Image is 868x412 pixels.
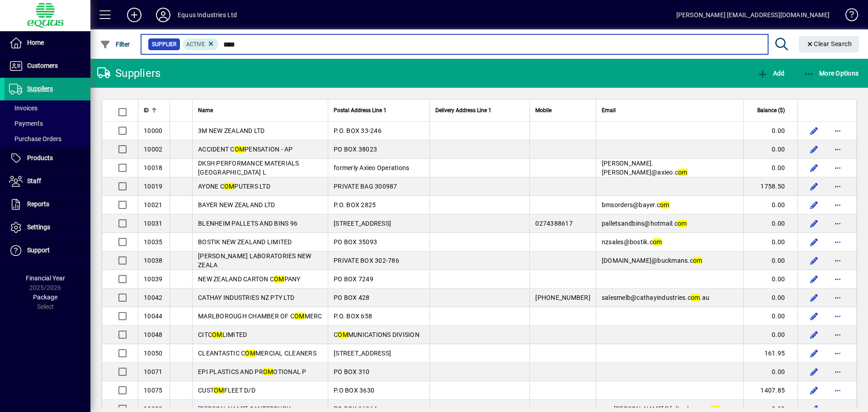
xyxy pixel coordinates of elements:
span: 10048 [144,331,162,338]
span: 10044 [144,313,162,320]
button: Edit [807,142,821,156]
button: Clear [799,36,859,52]
a: Products [5,147,90,170]
span: Name [198,105,213,115]
div: Equus Industries Ltd [178,8,237,22]
button: More options [830,198,845,212]
em: OM [214,387,224,394]
button: More options [830,142,845,156]
button: More options [830,179,845,194]
button: Edit [807,253,821,268]
span: Invoices [9,104,38,112]
span: Home [27,39,44,46]
a: Staff [5,170,90,193]
span: Suppliers [27,85,53,92]
button: More options [830,253,845,268]
span: P.O. BOX 2825 [334,201,376,208]
td: 1758.50 [743,177,797,196]
span: BLENHEIM PALLETS AND BINS 96 [198,220,297,227]
span: P.O. BOX 658 [334,313,372,320]
em: OM [338,331,348,338]
span: Balance ($) [757,105,785,115]
span: Package [33,294,57,301]
a: Reports [5,193,90,216]
span: PO BOX 35093 [334,238,377,246]
span: 10031 [144,220,162,227]
span: Active [186,41,205,47]
button: Profile [149,7,178,23]
span: PO BOX 7249 [334,275,373,283]
span: Add [757,70,784,77]
span: 10038 [144,257,162,264]
td: 0.00 [743,196,797,214]
span: Support [27,246,50,254]
span: C MUNICATIONS DIVISION [334,331,420,338]
a: Payments [5,116,90,131]
span: PRIVATE BAG 300987 [334,183,397,190]
button: Edit [807,383,821,398]
mat-chip: Activation Status: Active [183,38,219,50]
td: 0.00 [743,159,797,177]
td: 161.95 [743,344,797,363]
span: Supplier [152,40,176,49]
button: Edit [807,161,821,175]
td: 0.00 [743,307,797,326]
span: Payments [9,120,43,127]
td: 0.00 [743,122,797,140]
span: Clear Search [806,40,852,47]
span: CLEANTASTIC C MERCIAL CLEANERS [198,350,316,357]
span: PO BOX 310 [334,368,370,375]
span: 10075 [144,387,162,394]
em: om [678,169,688,176]
span: 10018 [144,164,162,171]
span: 10019 [144,183,162,190]
span: Postal Address Line 1 [334,105,387,115]
span: 0274388617 [535,220,573,227]
span: CATHAY INDUSTRIES NZ PTY LTD [198,294,294,301]
span: P.O BOX 3630 [334,387,374,394]
button: Edit [807,327,821,342]
button: More options [830,290,845,305]
span: [STREET_ADDRESS] [334,220,391,227]
span: Staff [27,177,41,185]
span: CUST FLEET D/D [198,387,255,394]
em: OM [294,313,305,320]
button: Edit [807,198,821,212]
span: PO BOX 38023 [334,146,377,153]
td: 1407.85 [743,381,797,400]
em: OM [224,183,235,190]
em: OM [263,368,274,375]
em: OM [212,331,222,338]
span: ACCIDENT C PENSATION - AP [198,146,293,153]
span: Filter [100,41,130,48]
button: Edit [807,365,821,379]
button: More options [830,383,845,398]
span: bmsorders@bayer.c [602,201,670,208]
button: Edit [807,123,821,138]
span: [PHONE_NUMBER] [535,294,590,301]
span: Delivery Address Line 1 [435,105,491,115]
span: BAYER NEW ZEALAND LTD [198,201,275,208]
a: Knowledge Base [839,2,857,31]
a: Customers [5,55,90,77]
span: Customers [27,62,58,69]
div: Suppliers [97,66,160,81]
button: More options [830,309,845,323]
span: salesmelb@cathayindustries.c .au [602,294,709,301]
span: [PERSON_NAME].[PERSON_NAME]@axieo.c [602,160,688,176]
div: Email [602,105,738,115]
span: Financial Year [26,275,65,282]
span: 10071 [144,368,162,375]
span: CITC LIMITED [198,331,247,338]
span: Email [602,105,616,115]
button: Edit [807,235,821,249]
em: OM [235,146,245,153]
span: PO BOX 428 [334,294,370,301]
span: nzsales@bostik.c [602,238,662,246]
button: Edit [807,272,821,286]
span: MARLBOROUGH CHAMBER OF C MERC [198,313,322,320]
em: om [678,220,687,227]
em: om [691,294,700,301]
span: 10042 [144,294,162,301]
a: Home [5,32,90,54]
